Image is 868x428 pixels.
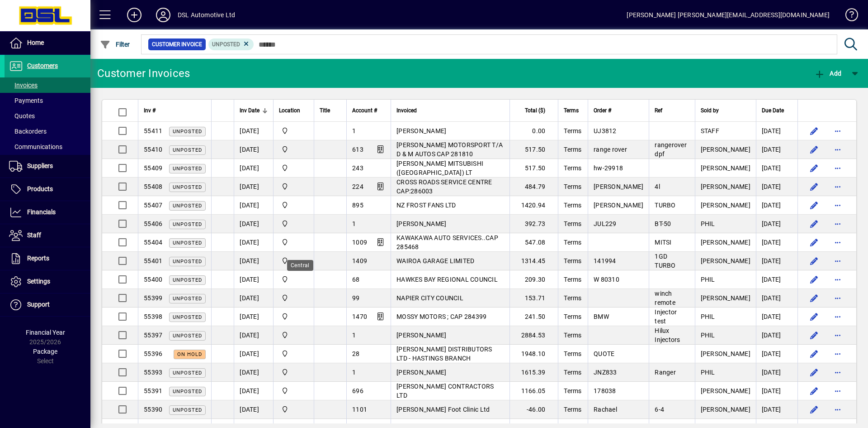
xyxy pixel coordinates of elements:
[98,36,132,53] button: Filter
[830,328,845,342] button: More options
[762,106,792,115] div: Due Date
[564,257,581,264] span: Terms
[173,277,202,283] span: Unposted
[655,141,687,158] span: rangerover dpf
[756,140,797,159] td: [DATE]
[279,200,308,210] span: Central
[756,382,797,400] td: [DATE]
[396,276,498,283] span: HAWKES BAY REGIONAL COUNCIL
[173,184,202,190] span: Unposted
[594,350,614,357] span: QUOTE
[279,349,308,359] span: Central
[352,350,360,357] span: 28
[655,239,671,246] span: MITSI
[509,382,558,400] td: 1166.05
[509,400,558,419] td: -46.00
[144,127,162,135] span: 55411
[26,329,65,336] span: Financial Year
[33,348,57,355] span: Package
[279,330,308,340] span: Central
[234,252,273,270] td: [DATE]
[352,202,363,209] span: 895
[144,350,162,357] span: 55396
[564,276,581,283] span: Terms
[234,196,273,215] td: [DATE]
[352,220,356,227] span: 1
[352,146,363,153] span: 613
[5,108,90,124] a: Quotes
[279,106,300,115] span: Location
[701,164,750,172] span: [PERSON_NAME]
[9,112,35,120] span: Quotes
[234,345,273,363] td: [DATE]
[509,233,558,252] td: 547.08
[564,350,581,357] span: Terms
[814,70,841,77] span: Add
[655,106,689,115] div: Ref
[27,39,44,46] span: Home
[655,369,676,376] span: Ranger
[149,7,178,23] button: Profile
[279,219,308,229] span: Central
[655,290,675,306] span: winch remote
[5,155,90,178] a: Suppliers
[27,62,58,69] span: Customers
[279,386,308,396] span: Central
[655,202,675,209] span: TURBO
[144,332,162,339] span: 55397
[807,309,821,324] button: Edit
[830,309,845,324] button: More options
[27,301,50,308] span: Support
[27,255,49,262] span: Reports
[756,363,797,382] td: [DATE]
[234,215,273,233] td: [DATE]
[352,387,363,394] span: 696
[509,363,558,382] td: 1615.39
[9,128,47,135] span: Backorders
[352,257,367,264] span: 1409
[27,278,50,285] span: Settings
[807,384,821,398] button: Edit
[144,106,156,115] span: Inv #
[701,146,750,153] span: [PERSON_NAME]
[234,289,273,308] td: [DATE]
[279,274,308,284] span: Central
[756,289,797,308] td: [DATE]
[627,8,830,22] div: [PERSON_NAME] [PERSON_NAME][EMAIL_ADDRESS][DOMAIN_NAME]
[352,313,367,320] span: 1470
[701,276,715,283] span: PHIL
[756,178,797,196] td: [DATE]
[594,127,617,135] span: UJ3812
[173,407,202,413] span: Unposted
[701,313,715,320] span: PHIL
[279,237,308,247] span: Central
[240,106,268,115] div: Inv Date
[509,140,558,159] td: 517.50
[396,346,492,362] span: [PERSON_NAME] DISTRIBUTORS LTD - HASTINGS BRANCH
[564,313,581,320] span: Terms
[279,312,308,322] span: Central
[830,384,845,398] button: More options
[396,160,483,176] span: [PERSON_NAME] MITSUBISHI ([GEOGRAPHIC_DATA]) LT
[5,247,90,270] a: Reports
[144,387,162,394] span: 55391
[830,124,845,138] button: More options
[396,369,446,376] span: [PERSON_NAME]
[352,276,360,283] span: 68
[594,406,617,413] span: Rachael
[509,308,558,326] td: 241.50
[594,106,643,115] div: Order #
[830,198,845,212] button: More options
[655,220,671,227] span: BT-50
[594,387,616,394] span: 178038
[5,93,90,108] a: Payments
[756,326,797,345] td: [DATE]
[9,143,62,150] span: Communications
[144,257,162,264] span: 55401
[525,106,545,115] span: Total ($)
[173,147,202,153] span: Unposted
[655,308,677,325] span: Injector test
[594,164,623,172] span: hw-29918
[564,294,581,302] span: Terms
[701,406,750,413] span: [PERSON_NAME]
